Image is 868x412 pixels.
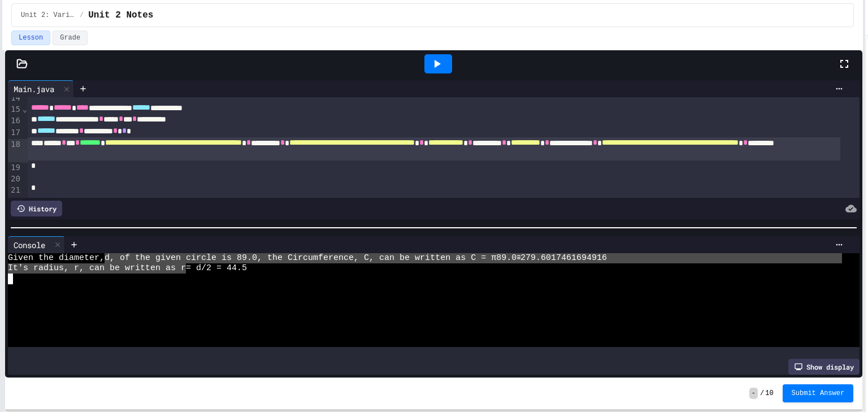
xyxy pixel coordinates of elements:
button: Submit Answer [783,384,854,402]
span: - [749,388,758,399]
div: 16 [8,115,22,127]
div: 15 [8,104,22,116]
div: 18 [8,139,22,163]
button: Lesson [11,31,50,45]
div: 14 [8,93,22,104]
span: Unit 2: Variables and Expressions [21,11,75,20]
div: 21 [8,185,22,196]
span: It's radius, r, can be written as r [8,263,186,274]
span: ≅ [517,253,520,263]
div: Main.java [8,83,60,95]
div: Console [8,239,51,251]
div: Show display [788,359,860,375]
span: = d/2 = 44.5 [186,263,247,274]
div: History [11,201,62,216]
span: Unit 2 Notes [88,8,153,22]
span: / [760,389,764,398]
div: Main.java [8,80,74,97]
span: 279.6017461694916 [520,253,607,263]
div: 19 [8,162,22,174]
span: Submit Answer [792,389,845,398]
span: Fold line [22,105,28,114]
span: Given the diameter, [8,253,105,263]
div: 20 [8,174,22,185]
button: Grade [53,31,88,45]
span: / [80,11,84,20]
span: d, of the given circle is 89.0, the Circumference, C, can be written as C = π89.0 [105,253,517,263]
div: 17 [8,127,22,139]
div: Console [8,236,65,253]
span: 10 [765,389,773,398]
